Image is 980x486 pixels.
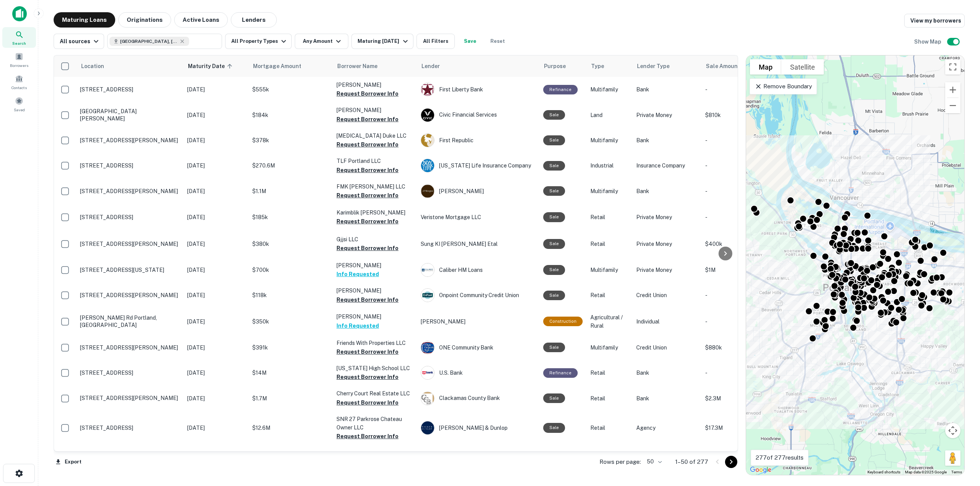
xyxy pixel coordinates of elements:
p: [DATE] [187,111,245,119]
button: Export [54,456,83,468]
p: Bank [636,187,697,195]
p: $185k [252,213,329,221]
span: Contacts [11,85,27,91]
p: $270.6M [252,161,329,170]
p: $378k [252,136,329,145]
p: Private Money [636,111,697,119]
p: Cherry Court Real Estate LLC [336,389,413,398]
button: Info Requested [336,270,379,279]
button: Save your search to get updates of matches that match your search criteria. [458,34,482,49]
p: Private Money [636,240,697,248]
p: - [705,213,766,221]
p: Industrial [590,161,629,170]
p: [DATE] [187,136,245,145]
p: $17.3M [705,424,766,432]
button: Request Borrower Info [336,166,399,175]
p: Bank [636,369,697,377]
button: Any Amount [295,34,348,49]
p: [DATE] [187,187,245,195]
button: Request Borrower Info [336,115,399,124]
p: Land [590,111,629,119]
img: picture [421,366,434,379]
p: [STREET_ADDRESS][PERSON_NAME] [80,344,180,351]
p: [PERSON_NAME] [421,317,536,326]
p: [DATE] [187,317,245,326]
p: Multifamily [590,136,629,145]
button: Originations [118,12,171,28]
p: $118k [252,291,329,299]
div: Onpoint Community Credit Union [421,288,536,302]
p: Karimblik [PERSON_NAME] [336,208,413,217]
div: First Republic [421,133,536,147]
p: Credit Union [636,343,697,352]
span: Lender Type [637,62,670,71]
p: Agency [636,424,697,432]
th: Sale Amount [701,55,770,77]
p: [PERSON_NAME] [336,81,413,89]
p: [DATE] [187,343,245,352]
div: Search [2,27,36,48]
p: [STREET_ADDRESS][PERSON_NAME] [80,292,180,299]
span: Map data ©2025 Google [905,470,947,474]
p: $880k [705,343,766,352]
span: Type [591,62,604,71]
div: Sale [543,265,565,275]
p: $700k [252,266,329,274]
p: Retail [590,424,629,432]
p: [MEDICAL_DATA] Duke LLC [336,132,413,140]
p: - [705,369,766,377]
p: Bank [636,136,697,145]
p: - [705,187,766,195]
p: Martinax Holdings LLC [336,449,413,458]
p: [US_STATE] High School LLC [336,364,413,372]
button: Toggle fullscreen view [945,59,960,75]
div: Sale [543,343,565,352]
p: Agricultural / Rural [590,313,629,330]
p: Private Money [636,266,697,274]
p: $1.1M [252,187,329,195]
p: $555k [252,85,329,94]
button: Keyboard shortcuts [867,470,900,475]
a: View my borrowers [904,14,965,28]
img: picture [421,109,434,122]
p: Retail [590,291,629,299]
p: Multifamily [590,343,629,352]
button: Zoom out [945,98,960,113]
button: Show satellite imagery [781,59,824,75]
p: [DATE] [187,161,245,170]
p: [STREET_ADDRESS] [80,162,180,169]
button: Request Borrower Info [336,191,399,200]
p: [DATE] [187,394,245,403]
button: Maturing Loans [54,12,115,28]
p: [STREET_ADDRESS] [80,424,180,431]
p: [GEOGRAPHIC_DATA][PERSON_NAME] [80,108,180,122]
div: [PERSON_NAME] & Dunlop [421,421,536,435]
img: picture [421,159,434,172]
img: capitalize-icon.png [12,6,27,21]
a: Borrowers [2,49,36,70]
span: Lender [421,62,440,71]
p: [PERSON_NAME] [336,312,413,321]
p: Gjjsi LLC [336,235,413,244]
button: Go to next page [725,456,737,468]
th: Purpose [539,55,586,77]
p: TLF Portland LLC [336,157,413,165]
th: Location [76,55,183,77]
img: picture [421,421,434,434]
p: Remove Boundary [755,82,812,91]
p: [STREET_ADDRESS] [80,214,180,221]
p: $14M [252,369,329,377]
p: [PERSON_NAME] [336,286,413,295]
button: Active Loans [174,12,228,28]
div: Sale [543,239,565,249]
iframe: Chat Widget [942,425,980,462]
p: [PERSON_NAME] [336,106,413,114]
button: Request Borrower Info [336,140,399,149]
div: [PERSON_NAME] [421,184,536,198]
p: - [705,136,766,145]
div: ONE Community Bank [421,341,536,354]
button: Request Borrower Info [336,432,399,441]
div: U.s. Bank [421,366,536,380]
div: Saved [2,94,36,114]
